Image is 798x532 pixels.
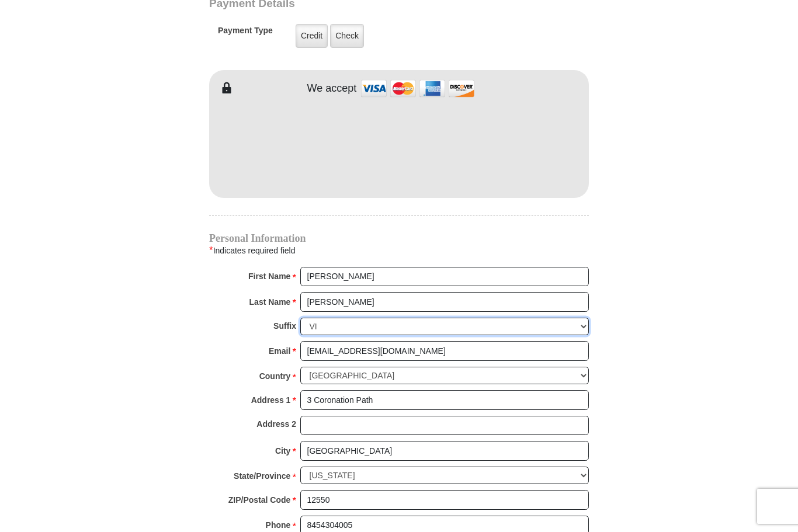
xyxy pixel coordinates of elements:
label: Check [330,24,364,48]
strong: First Name [248,268,290,284]
h5: Payment Type [218,26,273,41]
label: Credit [296,24,328,48]
strong: ZIP/Postal Code [228,492,291,508]
strong: Email [269,343,290,359]
img: credit cards accepted [359,76,476,101]
h4: We accept [307,82,357,95]
strong: Address 2 [256,416,296,432]
h4: Personal Information [209,234,589,243]
div: Indicates required field [209,243,589,258]
strong: Last Name [249,294,291,310]
strong: Country [259,368,291,384]
strong: Suffix [273,318,296,334]
strong: City [275,443,290,459]
strong: State/Province [234,468,290,484]
strong: Address 1 [251,392,291,408]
